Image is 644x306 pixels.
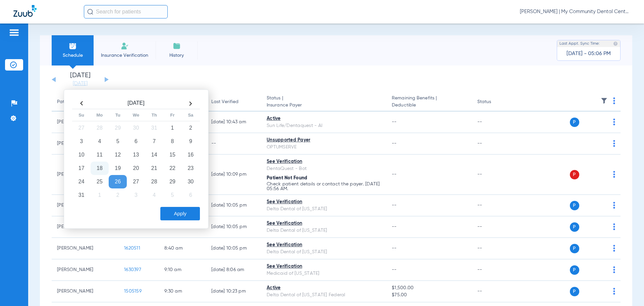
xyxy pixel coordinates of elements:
div: See Verification [267,158,381,165]
td: 9:10 AM [159,259,206,281]
div: Last Verified [211,98,238,105]
div: Patient Name [57,98,113,105]
img: group-dot-blue.svg [613,97,615,104]
span: -- [392,267,397,272]
div: Delta Dental of [US_STATE] [267,249,381,256]
th: [DATE] [91,98,181,109]
span: Last Appt. Sync Time: [559,40,600,47]
div: See Verification [267,242,381,249]
span: -- [392,120,397,124]
span: P [570,287,579,296]
td: -- [206,133,261,155]
img: group-dot-blue.svg [613,245,615,252]
div: See Verification [267,263,381,270]
th: Remaining Benefits | [386,93,472,112]
img: group-dot-blue.svg [613,171,615,178]
td: [DATE] 8:06 AM [206,259,261,281]
div: Active [267,115,381,122]
td: -- [472,216,517,238]
td: -- [472,112,517,133]
td: -- [472,155,517,195]
span: P [570,170,579,179]
td: [DATE] 10:05 PM [206,216,261,238]
div: Delta Dental of [US_STATE] Federal [267,292,381,299]
button: Apply [160,207,200,220]
p: Check patient details or contact the payer. [DATE] 05:56 AM. [267,182,381,191]
div: Unsupported Payer [267,137,381,144]
span: -- [392,224,397,229]
th: Status [472,93,517,112]
td: [DATE] 10:05 PM [206,195,261,216]
span: 1630397 [124,267,141,272]
td: 8:40 AM [159,238,206,259]
img: Search Icon [87,9,93,15]
input: Search for patients [84,5,168,18]
td: -- [472,259,517,281]
td: -- [472,281,517,302]
span: P [570,265,579,275]
th: Status | [261,93,386,112]
div: OPTUMSERVE [267,144,381,151]
div: Medicaid of [US_STATE] [267,270,381,277]
iframe: Chat Widget [610,274,644,306]
td: [DATE] 10:43 AM [206,112,261,133]
img: History [173,42,181,50]
td: [PERSON_NAME] [52,259,119,281]
img: last sync help info [613,41,618,46]
span: Insurance Payer [267,102,381,109]
span: P [570,118,579,127]
div: Patient Name [57,98,87,105]
td: 9:30 AM [159,281,206,302]
span: P [570,222,579,232]
td: [PERSON_NAME] [52,238,119,259]
span: Insurance Verification [99,52,151,59]
div: Sun Life/Dentaquest - AI [267,122,381,129]
span: Schedule [57,52,89,59]
img: Manual Insurance Verification [121,42,129,50]
span: [DATE] - 05:06 PM [567,50,611,57]
span: P [570,244,579,253]
div: Delta Dental of [US_STATE] [267,227,381,234]
span: Patient Not Found [267,176,307,180]
li: [DATE] [60,72,100,87]
img: group-dot-blue.svg [613,266,615,273]
span: History [161,52,193,59]
img: Zuub Logo [13,5,37,17]
td: -- [472,133,517,155]
span: $1,500.00 [392,285,466,292]
div: See Verification [267,220,381,227]
div: Last Verified [211,98,256,105]
span: $75.00 [392,292,466,299]
span: [PERSON_NAME] | My Community Dental Centers [520,8,631,15]
span: Deductible [392,102,466,109]
td: [PERSON_NAME] [52,281,119,302]
span: -- [392,141,397,146]
div: DentaQuest - Bot [267,165,381,172]
img: group-dot-blue.svg [613,140,615,147]
div: Active [267,285,381,292]
img: group-dot-blue.svg [613,223,615,230]
td: [DATE] 10:23 PM [206,281,261,302]
img: hamburger-icon [9,29,19,37]
a: [DATE] [60,80,100,87]
td: -- [472,195,517,216]
td: [DATE] 10:05 PM [206,238,261,259]
span: -- [392,172,397,177]
span: -- [392,203,397,208]
td: -- [472,238,517,259]
span: -- [392,246,397,251]
span: 1505159 [124,289,142,294]
img: Schedule [69,42,77,50]
img: filter.svg [601,97,607,104]
div: Delta Dental of [US_STATE] [267,206,381,213]
span: P [570,201,579,210]
td: [DATE] 10:09 PM [206,155,261,195]
img: group-dot-blue.svg [613,119,615,125]
img: group-dot-blue.svg [613,202,615,209]
span: 1620511 [124,246,140,251]
div: See Verification [267,199,381,206]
